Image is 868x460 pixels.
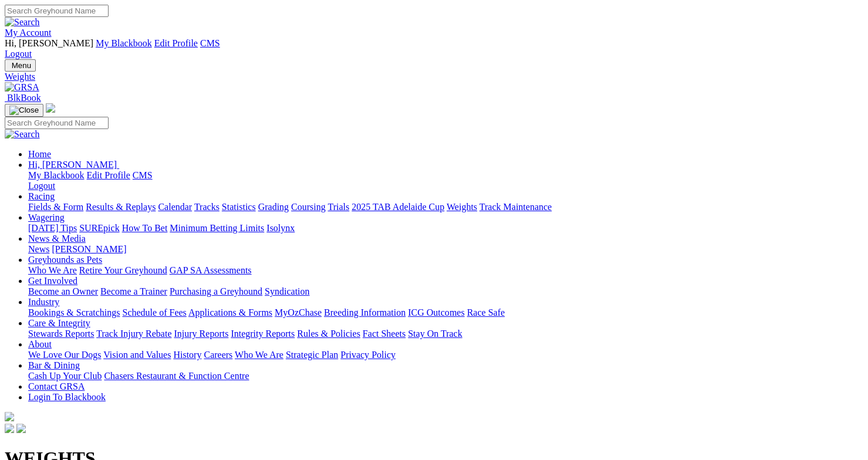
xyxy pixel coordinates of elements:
[122,223,168,233] a: How To Bet
[87,170,130,180] a: Edit Profile
[28,276,77,286] a: Get Involved
[122,307,186,317] a: Schedule of Fees
[154,38,198,48] a: Edit Profile
[194,202,219,212] a: Tracks
[28,202,863,212] div: Racing
[28,149,51,159] a: Home
[28,339,52,349] a: About
[467,307,504,317] a: Race Safe
[291,202,326,212] a: Coursing
[235,350,283,360] a: Who We Are
[340,350,396,360] a: Privacy Policy
[28,371,102,381] a: Cash Up Your Club
[28,244,863,255] div: News & Media
[28,160,117,170] span: Hi, [PERSON_NAME]
[447,202,477,212] a: Weights
[275,307,322,317] a: MyOzChase
[170,265,252,275] a: GAP SA Assessments
[5,28,52,38] a: My Account
[231,329,295,339] a: Integrity Reports
[86,202,156,212] a: Results & Replays
[265,286,309,296] a: Syndication
[28,286,98,296] a: Become an Owner
[28,223,77,233] a: [DATE] Tips
[16,424,26,433] img: twitter.svg
[5,93,41,103] a: BlkBook
[96,38,152,48] a: My Blackbook
[5,17,40,28] img: Search
[28,329,94,339] a: Stewards Reports
[104,371,249,381] a: Chasers Restaurant & Function Centre
[479,202,552,212] a: Track Maintenance
[28,371,863,381] div: Bar & Dining
[28,170,85,180] a: My Blackbook
[200,38,220,48] a: CMS
[258,202,289,212] a: Grading
[5,104,43,117] button: Toggle navigation
[5,129,40,140] img: Search
[286,350,338,360] a: Strategic Plan
[5,38,863,59] div: My Account
[363,329,406,339] a: Fact Sheets
[28,234,86,243] a: News & Media
[79,223,119,233] a: SUREpick
[327,202,349,212] a: Trials
[28,191,55,201] a: Racing
[188,307,272,317] a: Applications & Forms
[266,223,295,233] a: Isolynx
[28,350,863,360] div: About
[5,424,14,433] img: facebook.svg
[173,350,201,360] a: History
[28,202,83,212] a: Fields & Form
[5,72,863,82] a: Weights
[28,170,863,191] div: Hi, [PERSON_NAME]
[5,59,36,72] button: Toggle navigation
[52,244,126,254] a: [PERSON_NAME]
[324,307,406,317] a: Breeding Information
[5,49,32,59] a: Logout
[5,38,93,48] span: Hi, [PERSON_NAME]
[28,255,102,265] a: Greyhounds as Pets
[28,181,55,191] a: Logout
[100,286,167,296] a: Become a Trainer
[28,381,85,391] a: Contact GRSA
[28,392,106,402] a: Login To Blackbook
[46,103,55,113] img: logo-grsa-white.png
[28,307,863,318] div: Industry
[170,286,262,296] a: Purchasing a Greyhound
[170,223,264,233] a: Minimum Betting Limits
[28,297,59,307] a: Industry
[28,307,120,317] a: Bookings & Scratchings
[96,329,171,339] a: Track Injury Rebate
[28,223,863,234] div: Wagering
[9,106,39,115] img: Close
[5,412,14,421] img: logo-grsa-white.png
[408,329,462,339] a: Stay On Track
[12,61,31,70] span: Menu
[28,244,49,254] a: News
[133,170,153,180] a: CMS
[5,5,109,17] input: Search
[28,265,863,276] div: Greyhounds as Pets
[79,265,167,275] a: Retire Your Greyhound
[28,318,90,328] a: Care & Integrity
[28,360,80,370] a: Bar & Dining
[7,93,41,103] span: BlkBook
[297,329,360,339] a: Rules & Policies
[174,329,228,339] a: Injury Reports
[28,160,119,170] a: Hi, [PERSON_NAME]
[28,212,65,222] a: Wagering
[28,350,101,360] a: We Love Our Dogs
[222,202,256,212] a: Statistics
[352,202,444,212] a: 2025 TAB Adelaide Cup
[204,350,232,360] a: Careers
[408,307,464,317] a: ICG Outcomes
[28,286,863,297] div: Get Involved
[28,329,863,339] div: Care & Integrity
[103,350,171,360] a: Vision and Values
[158,202,192,212] a: Calendar
[28,265,77,275] a: Who We Are
[5,82,39,93] img: GRSA
[5,117,109,129] input: Search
